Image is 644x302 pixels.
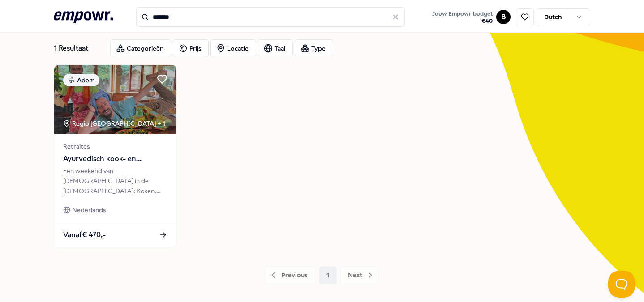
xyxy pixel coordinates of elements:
[136,7,405,27] input: Search for products, categories or subcategories
[54,65,177,134] img: package image
[72,205,106,215] span: Nederlands
[258,39,293,57] button: Taal
[496,10,511,24] button: B
[608,271,635,298] iframe: Help Scout Beacon - Open
[432,17,493,25] span: € 40
[63,153,168,165] span: Ayurvedisch kook- en meditatieweekend
[63,74,99,86] div: Adem
[173,39,209,57] button: Prijs
[54,39,103,57] div: 1 Resultaat
[63,119,165,128] div: Regio [GEOGRAPHIC_DATA] + 1
[63,141,168,151] span: Retraites
[429,8,496,26] a: Jouw Empowr budget€40
[63,229,106,241] span: Vanaf € 470,-
[430,9,494,26] button: Jouw Empowr budget€40
[295,39,333,57] button: Type
[54,64,177,248] a: package imageAdemRegio [GEOGRAPHIC_DATA] + 1RetraitesAyurvedisch kook- en meditatieweekendEen wee...
[210,39,256,57] button: Locatie
[432,10,493,17] span: Jouw Empowr budget
[63,166,168,196] div: Een weekend van [DEMOGRAPHIC_DATA] in de [DEMOGRAPHIC_DATA]: Koken, mediteren en thuiskomen in je...
[110,39,171,57] button: Categorieën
